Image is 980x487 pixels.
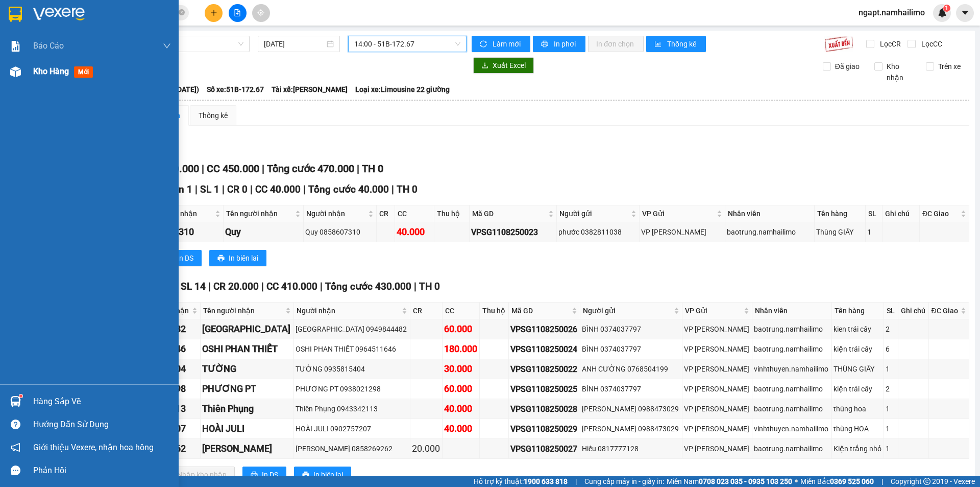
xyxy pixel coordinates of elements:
[850,6,933,19] span: ngapt.namhailimo
[480,40,488,49] span: sync
[640,222,725,242] td: VP Phạm Ngũ Lão
[195,183,198,195] span: |
[443,303,480,319] th: CC
[444,322,478,336] div: 60.000
[306,208,365,219] span: Người nhận
[410,303,443,319] th: CR
[684,423,750,434] div: VP [PERSON_NAME]
[582,323,680,335] div: BÌNH 0374037797
[943,5,950,12] sup: 1
[207,84,264,95] span: Số xe: 51B-172.67
[584,476,664,487] span: Cung cấp máy in - giấy in:
[229,252,258,264] span: In biên lai
[355,84,450,95] span: Loại xe: Limousine 22 giường
[917,38,944,50] span: Lọc CC
[886,363,896,375] div: 1
[684,343,750,355] div: VP [PERSON_NAME]
[816,226,863,238] div: Thùng GIẤY
[866,205,883,222] th: SL
[684,403,750,414] div: VP [PERSON_NAME]
[754,403,829,414] div: baotrung.namhailimo
[481,62,488,70] span: download
[33,417,171,432] div: Hướng dẫn sử dụng
[303,183,306,195] span: |
[202,422,292,436] div: HOÀI JULI
[956,4,974,22] button: caret-down
[391,183,394,195] span: |
[10,396,21,407] img: warehouse-icon
[922,208,959,219] span: ĐC Giao
[667,38,698,50] span: Thống kê
[682,399,752,419] td: VP Phạm Ngũ Lão
[509,419,580,439] td: VPSG1108250029
[377,205,395,222] th: CR
[272,84,348,95] span: Tài xế: [PERSON_NAME]
[33,394,171,409] div: Hàng sắp về
[558,226,638,238] div: phước 0382811038
[831,61,864,72] span: Đã giao
[582,363,680,375] div: ANH CƯỜNG 0768504199
[296,363,408,375] div: TƯỜNG 0935815404
[641,226,723,238] div: VP [PERSON_NAME]
[886,383,896,395] div: 2
[682,419,752,439] td: VP Phạm Ngũ Lão
[296,343,408,355] div: OSHI PHAN THIẾT 0964511646
[886,343,896,355] div: 6
[444,402,478,416] div: 40.000
[210,9,217,16] span: plus
[876,38,902,50] span: Lọc CR
[201,379,294,399] td: PHƯƠNG PT
[308,183,389,195] span: Tổng cước 40.000
[509,399,580,419] td: VPSG1108250028
[302,471,309,479] span: printer
[33,39,64,52] span: Báo cáo
[33,66,69,76] span: Kho hàng
[325,281,411,292] span: Tổng cước 430.000
[201,319,294,339] td: THÁI HÒA
[262,469,278,480] span: In DS
[472,208,546,219] span: Mã GD
[199,110,228,121] div: Thống kê
[493,38,522,50] span: Làm mới
[217,254,225,263] span: printer
[883,61,918,83] span: Kho nhận
[444,342,478,356] div: 180.000
[754,443,829,454] div: baotrung.namhailimo
[815,205,865,222] th: Tên hàng
[434,205,470,222] th: Thu hộ
[165,183,192,195] span: Đơn 1
[201,439,294,459] td: Quỳnh Anh
[414,281,416,292] span: |
[886,403,896,414] div: 1
[684,363,750,375] div: VP [PERSON_NAME]
[179,9,185,15] span: close-circle
[684,383,750,395] div: VP [PERSON_NAME]
[294,467,351,483] button: printerIn biên lai
[867,226,880,238] div: 1
[575,476,577,487] span: |
[667,476,792,487] span: Miền Nam
[208,281,211,292] span: |
[510,403,578,415] div: VPSG1108250028
[224,222,304,242] td: Quy
[934,61,965,72] span: Trên xe
[205,4,223,22] button: plus
[177,252,193,264] span: In DS
[834,443,883,454] div: Kiện trắng nhỏ
[202,442,292,456] div: [PERSON_NAME]
[227,183,248,195] span: CR 0
[201,419,294,439] td: HOÀI JULI
[207,163,259,175] span: CC 450.000
[474,476,568,487] span: Hỗ trợ kỹ thuật:
[684,443,750,454] div: VP [PERSON_NAME]
[834,363,883,375] div: THÙNG GIẤY
[10,41,21,52] img: solution-icon
[297,305,400,316] span: Người nhận
[509,319,580,339] td: VPSG1108250026
[559,208,629,219] span: Người gửi
[305,226,374,238] div: Quy 0858607310
[682,379,752,399] td: VP Phạm Ngũ Lão
[654,40,663,49] span: bar-chart
[257,9,264,16] span: aim
[470,222,557,242] td: VPSG1108250023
